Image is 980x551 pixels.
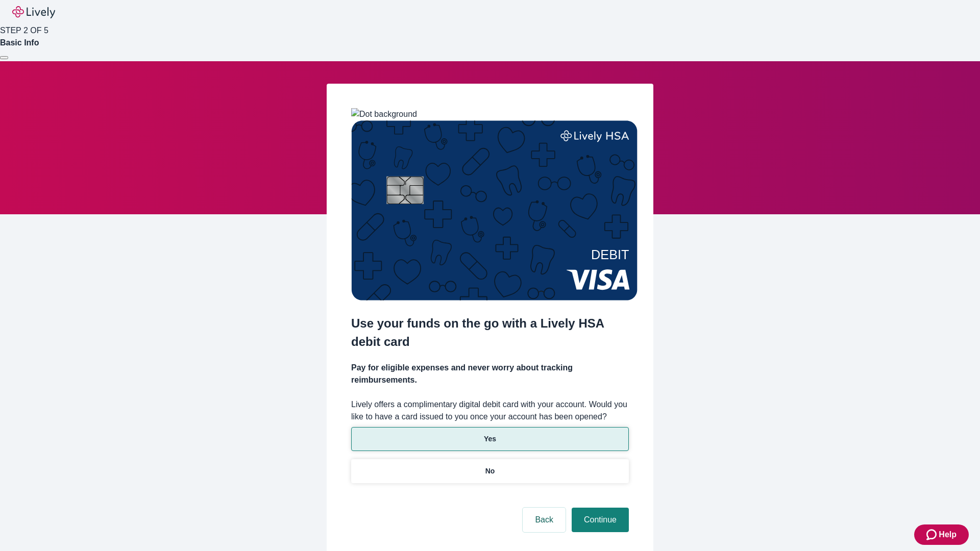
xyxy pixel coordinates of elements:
[572,508,629,532] button: Continue
[523,508,566,532] button: Back
[351,459,629,483] button: No
[351,362,629,386] h4: Pay for eligible expenses and never worry about tracking reimbursements.
[939,529,957,541] span: Help
[351,108,417,120] img: Dot background
[351,314,629,351] h2: Use your funds on the go with a Lively HSA debit card
[351,427,629,451] button: Yes
[485,466,495,477] p: No
[914,524,969,545] button: Zendesk support iconHelp
[351,398,629,423] label: Lively offers a complimentary digital debit card with your account. Would you like to have a card...
[926,529,939,541] svg: Zendesk support icon
[484,434,496,444] p: Yes
[351,120,638,300] img: Debit card
[12,6,55,18] img: Lively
